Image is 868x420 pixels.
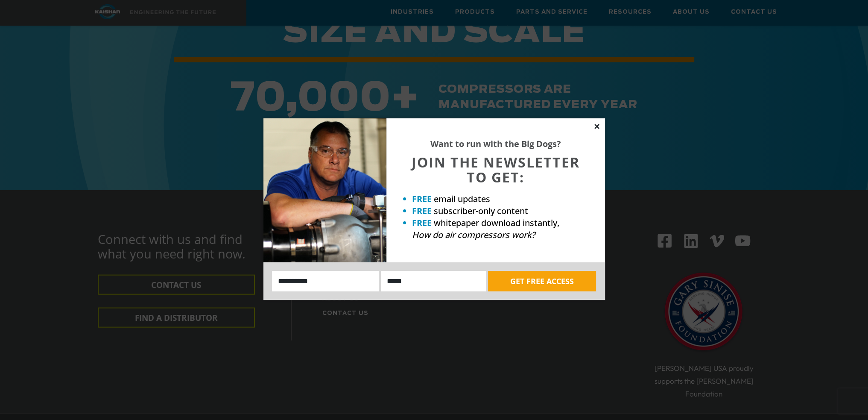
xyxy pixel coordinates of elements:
input: Name: [272,271,379,291]
strong: FREE [412,205,432,217]
button: Close [593,123,601,130]
span: subscriber-only content [434,205,528,217]
em: How do air compressors work? [412,229,535,241]
span: JOIN THE NEWSLETTER TO GET: [412,153,580,186]
strong: FREE [412,193,432,205]
input: Email [381,271,486,291]
strong: Want to run with the Big Dogs? [430,138,561,150]
strong: FREE [412,217,432,229]
button: GET FREE ACCESS [488,271,596,291]
span: email updates [434,193,490,205]
span: whitepaper download instantly, [434,217,559,229]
